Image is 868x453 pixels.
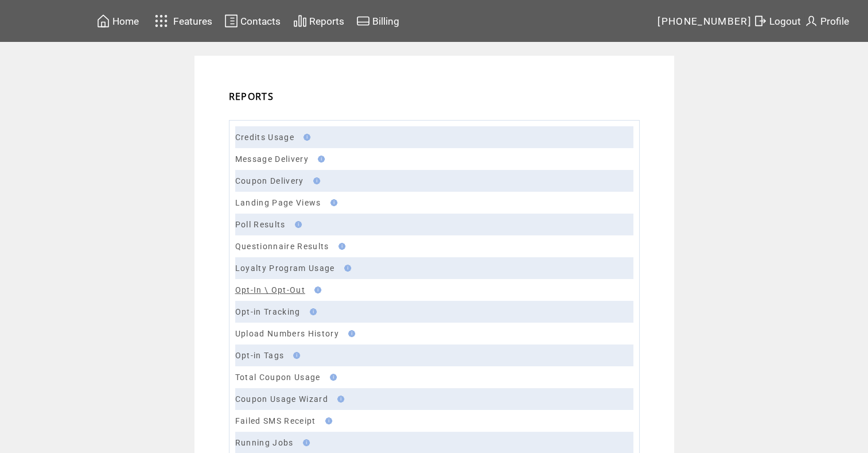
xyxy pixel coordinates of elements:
[235,307,301,316] a: Opt-in Tracking
[306,308,317,315] img: help.gif
[224,14,238,28] img: contacts.svg
[372,16,399,27] span: Billing
[310,177,320,184] img: help.gif
[290,352,300,359] img: help.gif
[334,396,344,402] img: help.gif
[235,264,335,273] a: Loyalty Program Usage
[235,329,339,338] a: Upload Numbers History
[235,242,329,251] a: Questionnaire Results
[291,12,346,30] a: Reports
[235,176,304,185] a: Coupon Delivery
[657,16,752,27] span: [PHONE_NUMBER]
[311,286,321,293] img: help.gif
[223,12,282,30] a: Contacts
[235,438,294,447] a: Running Jobs
[309,16,344,27] span: Reports
[322,417,332,424] img: help.gif
[95,12,141,30] a: Home
[235,154,309,164] a: Message Delivery
[769,16,801,27] span: Logout
[235,133,294,142] a: Credits Usage
[235,373,321,382] a: Total Coupon Usage
[752,12,803,30] a: Logout
[235,220,286,229] a: Poll Results
[355,12,401,30] a: Billing
[112,16,139,27] span: Home
[150,10,215,32] a: Features
[235,351,285,360] a: Opt-in Tags
[96,14,110,28] img: home.svg
[326,374,337,381] img: help.gif
[235,285,305,295] a: Opt-In \ Opt-Out
[300,134,310,141] img: help.gif
[299,439,310,446] img: help.gif
[753,14,767,28] img: exit.svg
[229,90,274,103] span: REPORTS
[314,156,325,162] img: help.gif
[820,16,849,27] span: Profile
[335,243,345,250] img: help.gif
[803,12,851,30] a: Profile
[341,265,351,272] img: help.gif
[345,330,355,337] img: help.gif
[804,14,818,28] img: profile.svg
[235,198,321,207] a: Landing Page Views
[291,221,302,228] img: help.gif
[235,416,316,425] a: Failed SMS Receipt
[173,16,212,27] span: Features
[151,11,172,30] img: features.svg
[327,199,337,206] img: help.gif
[293,14,307,28] img: chart.svg
[240,16,281,27] span: Contacts
[356,14,370,28] img: creidtcard.svg
[235,394,328,404] a: Coupon Usage Wizard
